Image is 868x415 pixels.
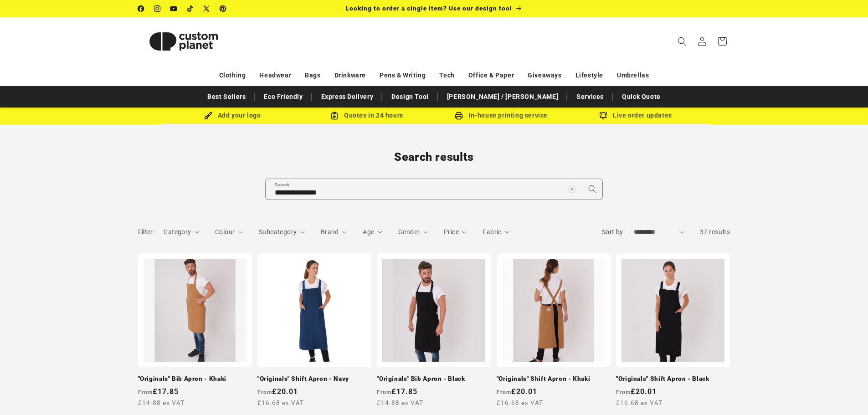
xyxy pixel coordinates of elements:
[257,375,371,383] a: "Originals" Shift Apron - Navy
[317,89,378,105] a: Express Delivery
[444,227,467,237] summary: Price
[444,228,459,236] span: Price
[204,112,212,120] img: Brush Icon
[363,228,374,236] span: Age
[575,67,603,83] a: Lifestyle
[259,227,305,237] summary: Subcategory (0 selected)
[617,67,649,83] a: Umbrellas
[330,112,339,120] img: Order Updates Icon
[672,31,692,51] summary: Search
[164,227,199,237] summary: Category (0 selected)
[468,67,514,83] a: Office & Paper
[439,67,454,83] a: Tech
[377,375,491,383] a: "Originals" Bib Apron - Black
[164,228,191,236] span: Category
[700,228,730,236] span: 37 results
[138,227,155,237] h2: Filter:
[203,89,250,105] a: Best Sellers
[528,67,561,83] a: Giveaways
[138,21,229,62] img: Custom Planet
[215,228,235,236] span: Colour
[321,227,347,237] summary: Brand (0 selected)
[599,112,607,120] img: Order updates
[398,227,428,237] summary: Gender (0 selected)
[569,110,703,121] div: Live order updates
[300,110,434,121] div: Quotes in 24 hours
[617,89,665,105] a: Quick Quote
[363,227,382,237] summary: Age (0 selected)
[616,375,730,383] a: "Originals" Shift Apron - Black
[387,89,433,105] a: Design Tool
[219,67,246,83] a: Clothing
[483,228,501,236] span: Fabric
[138,150,730,164] h1: Search results
[602,228,625,236] label: Sort by:
[259,228,297,236] span: Subcategory
[215,227,243,237] summary: Colour (0 selected)
[582,179,602,199] button: Search
[398,228,420,236] span: Gender
[346,5,512,12] span: Looking to order a single item? Use our design tool
[138,375,252,383] a: "Originals" Bib Apron - Khaki
[562,179,582,199] button: Clear search term
[483,227,509,237] summary: Fabric (0 selected)
[259,67,291,83] a: Headwear
[572,89,608,105] a: Services
[380,67,426,83] a: Pens & Writing
[442,89,563,105] a: [PERSON_NAME] / [PERSON_NAME]
[455,112,463,120] img: In-house printing
[134,17,232,65] a: Custom Planet
[334,67,366,83] a: Drinkware
[321,228,339,236] span: Brand
[305,67,320,83] a: Bags
[165,110,300,121] div: Add your logo
[259,89,307,105] a: Eco Friendly
[434,110,569,121] div: In-house printing service
[497,375,611,383] a: "Originals" Shift Apron - Khaki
